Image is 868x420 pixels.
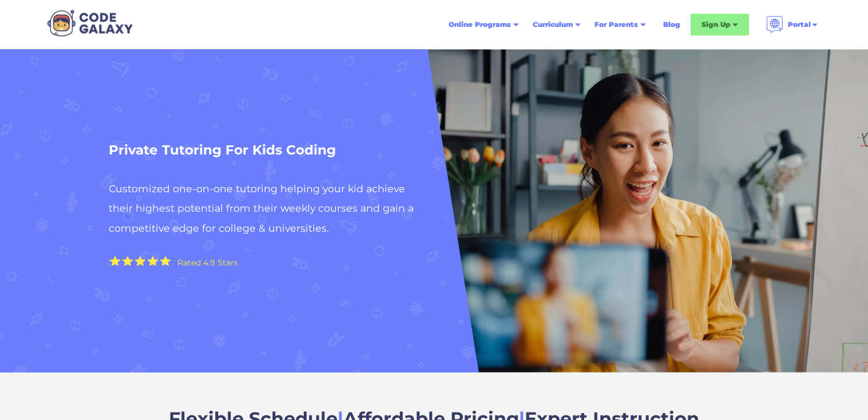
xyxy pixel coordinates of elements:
img: Yellow Star - the Code Galaxy [122,256,133,267]
h1: Private Tutoring For Kids Coding [109,138,429,162]
div: Rated 4.9 Stars [177,259,238,267]
img: Yellow Star - the Code Galaxy [147,256,158,267]
div: Curriculum [526,14,588,35]
div: Portal [788,19,811,30]
img: Yellow Star - the Code Galaxy [160,256,171,267]
img: Yellow Star - the Code Galaxy [134,256,146,267]
h2: Customized one-on-one tutoring helping your kid achieve their highest potential from their weekly... [109,179,429,238]
div: Sign Up [701,19,730,30]
div: For Parents [588,14,653,35]
a: Blog [656,14,687,35]
div: Sign Up [691,14,749,35]
div: Online Programs [442,14,526,35]
div: Online Programs [449,19,511,30]
div: For Parents [594,19,638,30]
img: Yellow Star - the Code Galaxy [109,256,121,267]
div: Portal [759,11,826,38]
div: Curriculum [533,19,573,30]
